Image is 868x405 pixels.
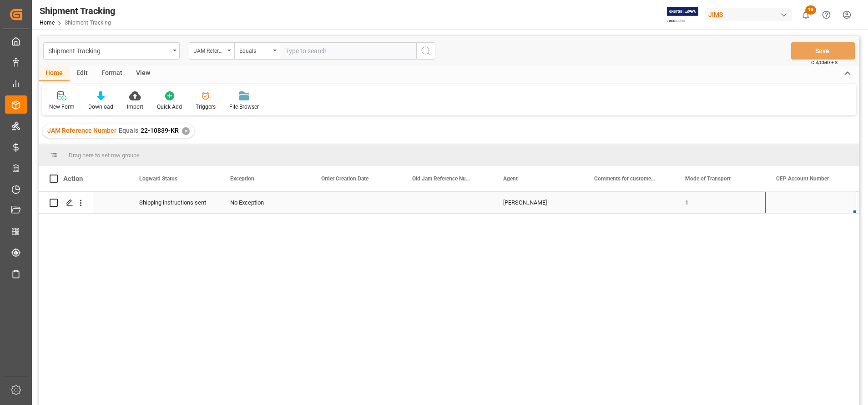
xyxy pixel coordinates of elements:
[47,127,116,134] span: JAM Reference Number
[503,175,518,182] span: Agent
[139,175,177,182] span: Logward Status
[685,175,731,182] span: Mode of Transport
[412,175,473,182] span: Old Jam Reference Number
[674,192,765,213] div: 1
[811,59,838,66] span: Ctrl/CMD + S
[816,5,837,25] button: Help Center
[776,175,829,182] span: CEP Account Number
[796,5,816,25] button: show 18 new notifications
[48,45,170,56] div: Shipment Tracking
[182,127,190,135] div: ✕
[280,42,416,60] input: Type to search
[157,103,182,111] div: Quick Add
[194,45,225,55] div: JAM Reference Number
[791,42,855,60] button: Save
[321,175,368,182] span: Order Creation Date
[230,192,299,213] div: No Exception
[230,175,254,182] span: Exception
[88,103,113,111] div: Download
[805,5,816,15] span: 18
[129,66,157,81] div: View
[667,7,698,23] img: Exertis%20JAM%20-%20Email%20Logo.jpg_1722504956.jpg
[95,66,129,81] div: Format
[416,42,435,60] button: search button
[189,42,234,60] button: open menu
[39,66,70,81] div: Home
[70,66,95,81] div: Edit
[63,175,83,183] div: Action
[196,103,216,111] div: Triggers
[69,152,140,159] span: Drag here to set row groups
[40,20,55,26] a: Home
[234,42,280,60] button: open menu
[40,4,115,18] div: Shipment Tracking
[49,103,75,111] div: New Form
[705,6,796,23] button: JIMS
[141,127,179,134] span: 22-10839-KR
[139,192,208,213] div: Shipping instructions sent
[503,192,572,213] div: [PERSON_NAME]
[229,103,259,111] div: File Browser
[39,192,93,214] div: Press SPACE to select this row.
[594,175,655,182] span: Comments for customers ([PERSON_NAME])
[43,42,180,60] button: open menu
[239,45,270,55] div: Equals
[127,103,143,111] div: Import
[119,127,138,134] span: Equals
[705,8,792,21] div: JIMS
